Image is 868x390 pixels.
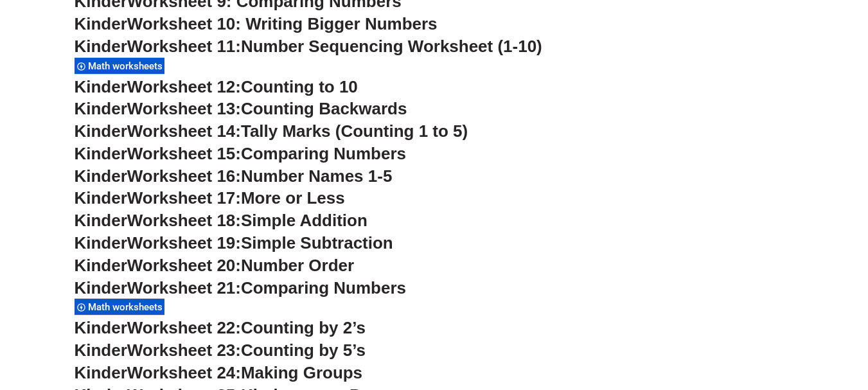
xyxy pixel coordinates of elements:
span: Number Sequencing Worksheet (1-10) [241,37,542,56]
span: Worksheet 22: [127,318,241,337]
span: Worksheet 12: [127,77,241,96]
a: KinderWorksheet 10: Writing Bigger Numbers [75,14,438,33]
div: Math worksheets [75,57,164,75]
span: Number Names 1-5 [241,166,392,186]
span: Kinder [75,233,127,253]
span: Kinder [75,278,127,297]
span: Kinder [75,77,127,96]
span: Worksheet 13: [127,99,241,118]
span: Kinder [75,121,127,141]
span: Worksheet 15: [127,144,241,163]
span: Simple Subtraction [241,233,393,253]
span: Worksheet 24: [127,363,241,382]
span: Simple Addition [241,211,368,230]
span: Comparing Numbers [241,278,406,297]
span: More or Less [241,188,345,208]
div: Math worksheets [75,298,164,315]
span: Worksheet 20: [127,256,241,275]
span: Making Groups [241,363,362,382]
span: Math worksheets [88,301,166,313]
span: Worksheet 21: [127,278,241,297]
span: Kinder [75,341,127,360]
span: Kinder [75,363,127,382]
span: Number Order [241,256,354,275]
span: Counting by 2’s [241,318,366,337]
iframe: Chat Widget [654,245,868,390]
span: Worksheet 19: [127,233,241,253]
span: Kinder [75,14,127,33]
span: Counting to 10 [241,77,358,96]
span: Worksheet 14: [127,121,241,141]
span: Worksheet 17: [127,188,241,208]
span: Tally Marks (Counting 1 to 5) [241,121,468,141]
span: Kinder [75,166,127,186]
span: Counting by 5’s [241,341,366,360]
span: Kinder [75,188,127,208]
span: Worksheet 11: [127,37,241,56]
span: Worksheet 16: [127,166,241,186]
span: Worksheet 23: [127,341,241,360]
span: Kinder [75,99,127,118]
span: Kinder [75,37,127,56]
span: Worksheet 18: [127,211,241,230]
span: Counting Backwards [241,99,407,118]
span: Math worksheets [88,60,166,72]
span: Kinder [75,211,127,230]
span: Kinder [75,256,127,275]
span: Kinder [75,318,127,337]
span: Kinder [75,144,127,163]
span: Comparing Numbers [241,144,406,163]
span: Worksheet 10: Writing Bigger Numbers [127,14,438,33]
